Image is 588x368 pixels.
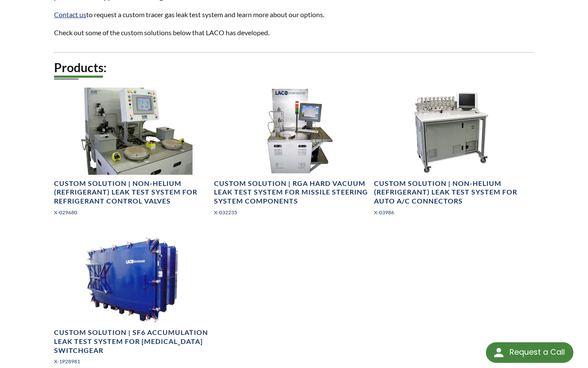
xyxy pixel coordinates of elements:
[54,179,209,206] h4: Custom Solution | Non-Helium (Refrigerant) Leak Test System for Refrigerant Control Valves
[486,342,573,363] div: Request a Call
[54,357,209,365] p: X-1P28981
[54,328,209,355] h4: Custom Solution | SF6 Accumulation Leak Test System for [MEDICAL_DATA] Switchgear
[54,27,338,38] p: Check out some of the custom solutions below that LACO has developed.
[54,9,338,20] p: to request a custom tracer gas leak test system and learn more about our options.
[214,88,369,223] a: Cart-mounted RGA Hard Vacuum Leak Test System for Missile Steering System ComponentsCustom Soluti...
[214,179,369,206] h4: Custom Solution | RGA Hard Vacuum Leak Test System for Missile Steering System Components
[54,208,209,216] p: X-029680
[492,346,506,359] img: round button
[374,179,529,206] h4: Custom Solution | Non-Helium (Refrigerant) Leak Test System for Auto A/C Connectors
[54,60,534,76] h2: Products:
[374,88,529,223] a: White cart-mounted desktop style leak test systemCustom Solution | Non-Helium (Refrigerant) Leak ...
[54,10,86,18] a: Contact us
[54,88,209,223] a: Cart-mounted dual-chamber leak test system for refrigerant control valvesCustom Solution | Non-He...
[374,208,529,216] p: X-03986
[214,208,369,216] p: X-032235
[510,342,565,362] div: Request a Call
